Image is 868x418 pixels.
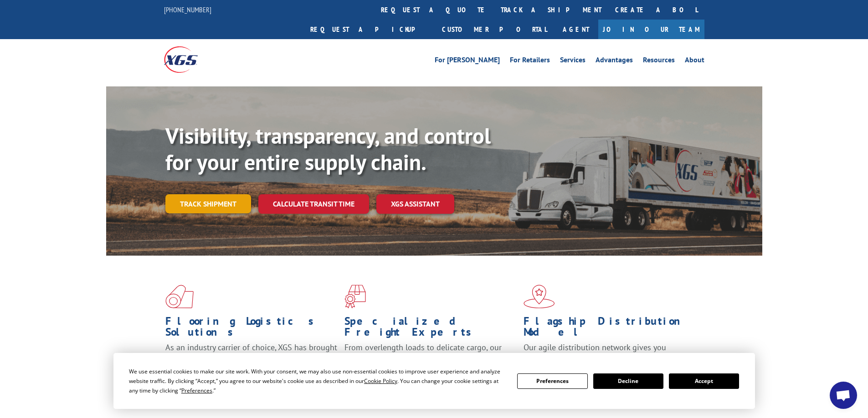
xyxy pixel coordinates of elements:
div: Cookie Consent Prompt [113,353,755,409]
button: Accept [669,373,739,389]
p: From overlength loads to delicate cargo, our experienced staff knows the best way to move your fr... [344,342,517,383]
button: Decline [593,373,663,389]
h1: Specialized Freight Experts [344,316,517,342]
div: We use essential cookies to make our site work. With your consent, we may also use non-essential ... [129,367,506,395]
a: [PHONE_NUMBER] [164,5,211,14]
img: xgs-icon-focused-on-flooring-red [344,285,366,308]
button: Preferences [517,373,587,389]
span: As an industry carrier of choice, XGS has brought innovation and dedication to flooring logistics... [165,342,337,374]
a: Track shipment [165,194,251,213]
a: Join Our Team [598,20,704,39]
img: xgs-icon-flagship-distribution-model-red [524,285,555,308]
a: For [PERSON_NAME] [435,56,500,66]
a: About [685,56,704,66]
a: Request a pickup [303,20,435,39]
h1: Flooring Logistics Solutions [165,316,338,342]
img: xgs-icon-total-supply-chain-intelligence-red [165,285,194,308]
a: Agent [554,20,598,39]
div: Open chat [830,382,857,409]
a: Customer Portal [435,20,554,39]
span: Preferences [181,387,212,394]
a: Services [560,56,586,66]
a: For Retailers [510,56,550,66]
span: Our agile distribution network gives you nationwide inventory management on demand. [524,342,691,363]
a: Advantages [596,56,633,66]
b: Visibility, transparency, and control for your entire supply chain. [165,121,491,176]
h1: Flagship Distribution Model [524,316,696,342]
a: Resources [643,56,675,66]
a: XGS ASSISTANT [376,194,454,214]
span: Cookie Policy [364,377,397,385]
a: Calculate transit time [258,194,369,214]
